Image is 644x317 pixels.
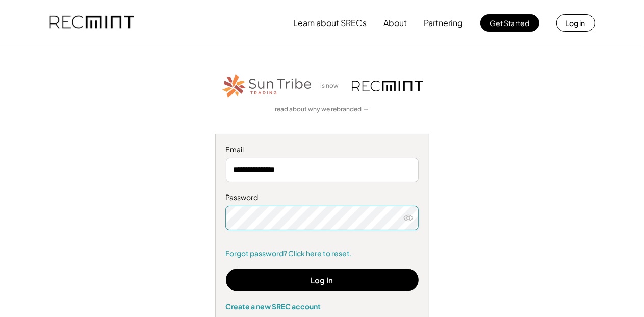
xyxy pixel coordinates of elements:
button: Partnering [424,13,463,33]
img: recmint-logotype%403x.png [352,81,423,91]
button: Learn about SRECs [294,13,367,33]
div: Email [226,144,419,155]
div: Password [226,192,419,203]
img: recmint-logotype%403x.png [49,6,134,40]
img: STT_Horizontal_Logo%2B-%2BColor.png [221,72,313,100]
button: Log in [556,14,595,32]
button: About [384,13,407,33]
a: read about why we rebranded → [275,105,369,114]
div: Create a new SREC account [226,302,419,311]
button: Get Started [480,14,539,32]
a: Forgot password? Click here to reset. [226,249,419,259]
button: Log In [226,269,419,291]
div: is now [318,82,347,90]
